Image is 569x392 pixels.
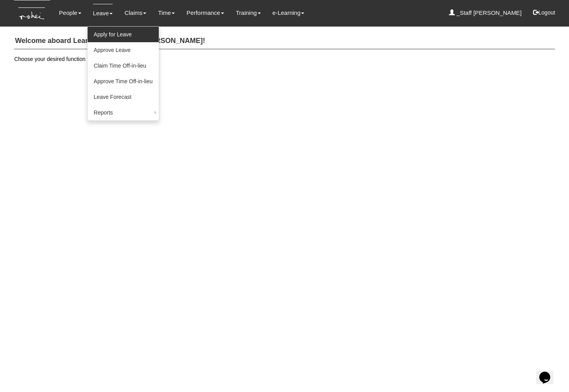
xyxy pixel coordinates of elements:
[14,0,50,27] img: KTs7HI1dOZG7tu7pUkOpGGQAiEQAiEQAj0IhBB1wtXDg6BEAiBEAiBEAiB4RGIoBtemSRFIRACIRACIRACIdCLQARdL1w5OAR...
[88,89,159,105] a: Leave Forecast
[88,42,159,58] a: Approve Leave
[88,105,159,120] a: Reports
[236,4,261,22] a: Training
[88,27,159,42] a: Apply for Leave
[59,4,81,22] a: People
[536,361,561,384] iframe: chat widget
[528,3,561,22] button: Logout
[449,4,522,22] a: _Staff [PERSON_NAME]
[158,4,175,22] a: Time
[124,4,146,22] a: Claims
[14,55,555,63] p: Choose your desired function from the menu above.
[187,4,224,22] a: Performance
[93,4,113,22] a: Leave
[14,33,555,49] h4: Welcome aboard Learn Anchor, _Staff [PERSON_NAME]!
[88,58,159,73] a: Claim Time Off-in-lieu
[273,4,305,22] a: e-Learning
[88,73,159,89] a: Approve Time Off-in-lieu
